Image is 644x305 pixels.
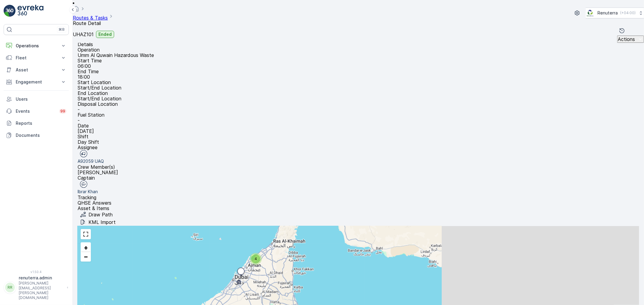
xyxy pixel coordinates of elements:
p: Start Location [78,80,639,85]
a: View Fullscreen [81,230,90,239]
p: Asset [16,67,57,73]
p: 06:00 [78,63,639,69]
p: Tracking [78,195,639,200]
p: Asset & Items [78,206,639,211]
a: Homepage [73,7,79,13]
button: KML Import [78,219,118,226]
p: Disposal [86,244,102,249]
button: Actions [617,36,644,43]
span: Route Detail [73,20,101,26]
p: Start/End Location [78,85,639,90]
p: Operations [16,43,57,49]
p: Details [78,42,93,47]
p: renuterra.admin [19,275,64,281]
a: Reports [4,117,69,129]
p: Engagement [16,79,57,85]
p: A92059 UAQ [78,158,639,164]
p: ⌘B [59,27,65,32]
div: 4 [250,253,262,265]
p: KML Import [88,219,116,225]
p: [PERSON_NAME] [78,170,639,175]
p: Day Shift [78,139,639,145]
p: Fuel Station [78,112,639,118]
p: Start/End Location [78,96,639,101]
button: Fleet [4,52,69,64]
span: + [84,244,88,251]
p: Reports [16,120,66,126]
p: Fleet [16,55,57,61]
button: Operations [4,40,69,52]
a: Zoom Out [81,252,90,261]
button: RRrenuterra.admin[PERSON_NAME][EMAIL_ADDRESS][PERSON_NAME][DOMAIN_NAME] [4,275,69,300]
p: Ibrar Khan [78,189,639,195]
p: ( +04:00 ) [620,11,636,15]
p: Actions [618,36,635,42]
button: Draw Path [78,211,115,218]
span: v 1.50.4 [4,270,69,274]
p: [DATE] [78,128,639,134]
p: 18:00 [78,74,639,80]
a: Users [4,93,69,105]
button: Asset [4,64,69,76]
a: Zoom In [81,243,90,252]
button: Ended [96,31,114,38]
p: Start Time [78,58,639,63]
p: Renuterra [598,10,618,16]
a: Documents [4,129,69,141]
span: − [84,253,88,260]
img: logo_light-DOdMpM7g.png [18,5,43,17]
p: Operation [78,47,639,52]
p: Crew Member(s) [78,164,639,170]
p: Umm Al Quwain Hazardous Waste [78,52,639,58]
p: Events [16,108,56,114]
p: - [78,118,639,123]
p: End Location [78,90,639,96]
p: Ended [98,31,112,37]
p: Users [16,96,66,102]
p: Documents [16,132,66,138]
p: QHSE Answers [78,200,639,206]
p: Assignee [78,145,639,150]
p: Start Point [86,259,104,263]
img: logo [4,5,16,17]
p: 99 [60,109,65,114]
a: Events99 [4,105,69,117]
p: Special Needs [86,287,112,292]
p: Date [78,123,639,128]
p: [PERSON_NAME][EMAIL_ADDRESS][PERSON_NAME][DOMAIN_NAME] [19,281,64,300]
p: UHAZ101 [73,32,94,37]
img: Screenshot_2024-07-26_at_13.33.01.png [586,10,595,16]
p: End Time [78,69,639,74]
p: Shift [78,134,639,139]
p: Captain [78,175,639,181]
p: Disposal Location [78,101,639,107]
button: Renuterra(+04:00) [586,8,644,18]
p: Draw Path [88,212,113,217]
div: RR [5,283,15,292]
p: - [78,107,639,112]
button: Engagement [4,76,69,88]
span: 4 [255,256,257,261]
a: Routes & Tasks [73,15,108,21]
p: End Point [86,273,103,278]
